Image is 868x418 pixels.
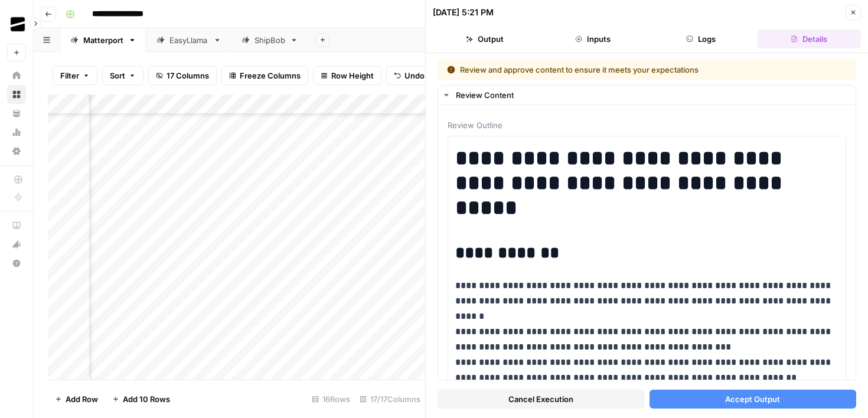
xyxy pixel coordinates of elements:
[433,6,494,18] div: [DATE] 5:21 PM
[7,216,26,235] a: AirOps Academy
[83,34,123,46] div: Matterport
[355,390,425,409] div: 17/17 Columns
[254,34,285,46] div: ShipBob
[53,66,97,85] button: Filter
[105,390,177,409] button: Add 10 Rows
[7,14,28,35] img: OGM Logo
[7,254,26,273] button: Help + Support
[146,28,231,52] a: EasyLlama
[167,70,209,81] span: 17 Columns
[438,86,856,105] button: Review Content
[447,64,773,76] div: Review and approve content to ensure it meets your expectations
[313,66,381,85] button: Row Height
[7,104,26,123] a: Your Data
[148,66,217,85] button: 17 Columns
[7,142,26,161] a: Settings
[123,393,170,405] span: Add 10 Rows
[404,70,425,81] span: Undo
[110,70,125,81] span: Sort
[7,85,26,104] a: Browse
[231,28,308,52] a: ShipBob
[448,119,846,131] span: Review Outline
[102,66,143,85] button: Sort
[221,66,308,85] button: Freeze Columns
[240,70,301,81] span: Freeze Columns
[48,390,105,409] button: Add Row
[758,30,861,48] button: Details
[307,390,355,409] div: 16 Rows
[331,70,374,81] span: Row Height
[7,235,26,254] button: What's new?
[7,9,26,39] button: Workspace: OGM
[508,393,573,405] span: Cancel Execution
[438,390,645,409] button: Cancel Execution
[169,34,208,46] div: EasyLlama
[60,70,79,81] span: Filter
[541,30,644,48] button: Inputs
[7,123,26,142] a: Usage
[8,236,25,253] div: What's new?
[456,89,849,101] div: Review Content
[66,393,98,405] span: Add Row
[725,393,780,405] span: Accept Output
[60,28,146,52] a: Matterport
[650,390,857,409] button: Accept Output
[7,66,26,85] a: Home
[433,30,536,48] button: Output
[650,30,753,48] button: Logs
[386,66,432,85] button: Undo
